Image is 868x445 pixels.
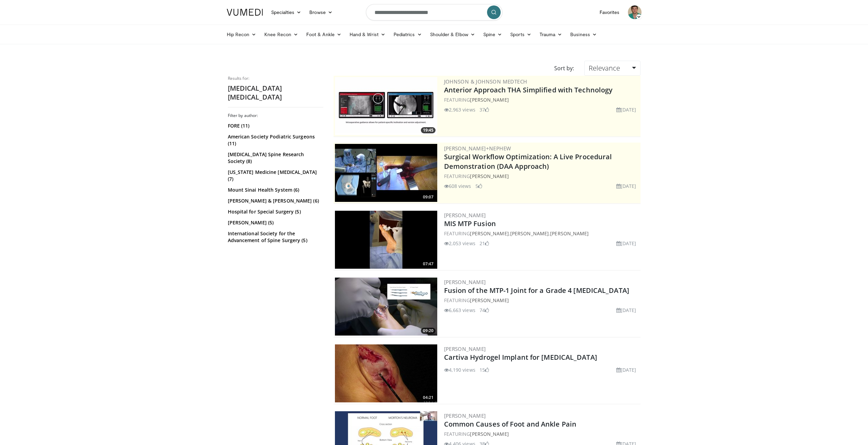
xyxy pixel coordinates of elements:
li: [DATE] [616,366,636,373]
div: FEATURING [444,430,639,437]
a: Cartiva Hydrogel Implant for [MEDICAL_DATA] [444,353,597,362]
img: 8bf90de4-1fbe-46ed-abf4-340245d9393d.300x170_q85_crop-smart_upscale.jpg [335,344,437,402]
a: [PERSON_NAME] [444,212,486,219]
li: 15 [480,366,489,373]
span: 09:20 [421,328,436,334]
div: FEATURING [444,96,639,103]
h3: Filter by author: [228,113,323,118]
a: Surgical Workflow Optimization: A Live Procedural Demonstration (DAA Approach) [444,152,612,171]
a: [PERSON_NAME] [470,297,509,303]
a: Hand & Wrist [345,28,389,41]
p: Results for: [228,76,323,81]
a: Shoulder & Elbow [426,28,479,41]
a: 04:21 [335,344,437,402]
a: [PERSON_NAME] & [PERSON_NAME] (6) [228,197,322,204]
a: Foot & Ankle [302,28,345,41]
li: 608 views [444,182,471,190]
h2: [MEDICAL_DATA] [MEDICAL_DATA] [228,84,323,102]
a: Favorites [595,5,624,19]
li: [DATE] [616,307,636,314]
a: MIS MTP Fusion [444,219,496,228]
img: ddb27d7a-c5cd-46b0-848e-b0c966468a6e.300x170_q85_crop-smart_upscale.jpg [335,278,437,336]
a: 19:45 [335,77,437,135]
div: Sort by: [549,61,579,76]
a: Spine [479,28,506,41]
li: [DATE] [616,106,636,113]
a: Trauma [535,28,567,41]
div: FEATURING , , [444,230,639,237]
li: 5 [475,182,482,190]
a: Browse [305,5,337,19]
a: [PERSON_NAME]+Nephew [444,145,511,152]
a: [PERSON_NAME] [470,230,509,237]
img: c1af50c6-309d-44f7-b6fe-e114dbe1d961.300x170_q85_crop-smart_upscale.jpg [335,211,437,269]
a: [MEDICAL_DATA] Spine Research Society (8) [228,151,322,165]
a: [PERSON_NAME] [444,412,486,419]
a: 09:20 [335,278,437,336]
a: Mount Sinai Health System (6) [228,187,322,193]
li: 21 [480,240,489,247]
a: Common Causes of Foot and Ankle Pain [444,419,577,429]
li: [DATE] [616,182,636,190]
input: Search topics, interventions [366,4,502,20]
a: International Society for the Advancement of Spine Surgery (5) [228,230,322,244]
a: [PERSON_NAME] [470,97,509,103]
a: [PERSON_NAME] [550,230,589,237]
a: [PERSON_NAME] [444,279,486,285]
a: [PERSON_NAME] (5) [228,219,322,226]
li: 4,190 views [444,366,475,373]
span: 09:07 [421,194,436,200]
div: FEATURING [444,297,639,304]
span: 19:45 [421,127,436,133]
li: [DATE] [616,240,636,247]
a: Fusion of the MTP-1 Joint for a Grade 4 [MEDICAL_DATA] [444,286,629,295]
a: 07:47 [335,211,437,269]
a: 09:07 [335,144,437,202]
a: Sports [506,28,535,41]
li: 2,963 views [444,106,475,113]
li: 74 [480,307,489,314]
img: Avatar [628,5,642,19]
a: Hospital for Special Surgery (5) [228,208,322,215]
a: American Society Podiatric Surgeons (11) [228,133,322,147]
a: Anterior Approach THA Simplified with Technology [444,85,613,94]
li: 37 [480,106,489,113]
img: VuMedi Logo [227,9,263,16]
a: [US_STATE] Medicine [MEDICAL_DATA] (7) [228,169,322,182]
a: Hip Recon [223,28,261,41]
a: Business [566,28,601,41]
a: [PERSON_NAME] [470,173,509,179]
a: [PERSON_NAME] [470,431,509,437]
span: 07:47 [421,261,436,267]
span: 04:21 [421,395,436,401]
span: Relevance [589,63,620,73]
img: 06bb1c17-1231-4454-8f12-6191b0b3b81a.300x170_q85_crop-smart_upscale.jpg [335,77,437,135]
img: bcfc90b5-8c69-4b20-afee-af4c0acaf118.300x170_q85_crop-smart_upscale.jpg [335,144,437,202]
a: FORE (11) [228,122,322,129]
a: Specialties [267,5,306,19]
a: Johnson & Johnson MedTech [444,78,527,85]
a: Knee Recon [260,28,302,41]
a: [PERSON_NAME] [444,345,486,352]
div: FEATURING [444,173,639,180]
a: Pediatrics [389,28,426,41]
li: 2,053 views [444,240,475,247]
li: 6,663 views [444,307,475,314]
a: [PERSON_NAME] [510,230,549,237]
a: Relevance [584,61,640,76]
